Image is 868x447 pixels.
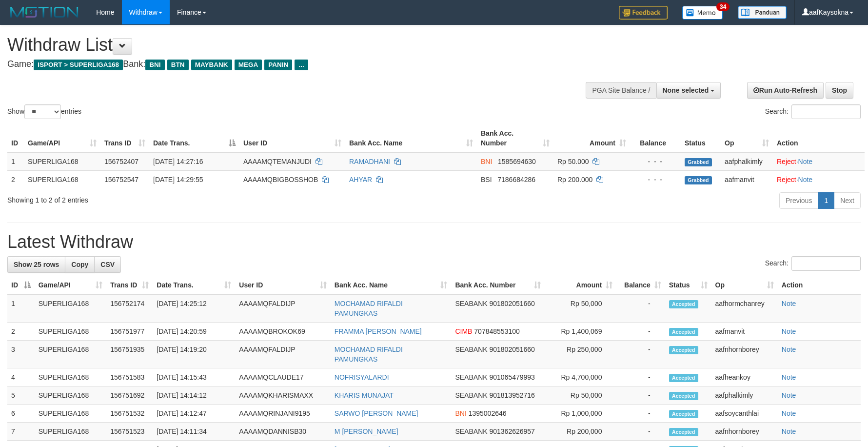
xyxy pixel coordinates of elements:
td: aafheankoy [711,368,778,386]
span: SEABANK [455,391,487,399]
td: aafphalkimly [711,386,778,405]
a: Note [782,300,796,307]
span: BNI [455,409,466,417]
span: Grabbed [685,158,712,166]
a: CSV [94,256,121,273]
td: 3 [7,341,35,368]
span: Accepted [669,346,698,354]
a: Reject [777,158,796,165]
td: - [616,323,665,341]
td: 156751692 [106,386,153,405]
td: SUPERLIGA168 [35,386,107,405]
span: 156752407 [104,158,138,165]
th: Date Trans.: activate to sort column ascending [153,276,235,294]
a: Note [798,158,813,165]
td: AAAAMQCLAUDE17 [235,368,330,386]
td: Rp 1,400,069 [545,323,616,341]
a: Reject [777,176,796,183]
div: PGA Site Balance / [586,82,656,99]
span: 34 [716,2,730,11]
td: 7 [7,423,35,441]
span: MEGA [235,60,262,70]
td: aafnhornborey [711,341,778,368]
td: - [616,368,665,386]
select: Showentries [24,104,61,119]
span: Copy 901802051660 to clipboard [489,300,534,307]
td: [DATE] 14:20:59 [153,323,235,341]
span: Copy 707848553100 to clipboard [474,327,519,335]
td: aafnhornborey [711,423,778,441]
span: CIMB [455,327,472,335]
span: [DATE] 14:29:55 [153,176,203,183]
th: Op: activate to sort column ascending [721,124,773,152]
img: panduan.png [738,6,787,19]
td: SUPERLIGA168 [35,423,107,441]
a: Note [782,345,796,353]
td: 1 [7,294,35,323]
span: SEABANK [455,427,487,435]
a: MOCHAMAD RIFALDI PAMUNGKAS [335,300,403,317]
th: Action [773,124,865,152]
span: AAAAMQBIGBOSSHOB [243,176,318,183]
td: 156751583 [106,368,153,386]
span: Copy 1395002646 to clipboard [469,409,507,417]
a: Run Auto-Refresh [747,82,824,99]
input: Search: [791,104,861,119]
th: Game/API: activate to sort column ascending [24,124,100,152]
th: ID [7,124,24,152]
td: AAAAMQDANNISB30 [235,423,330,441]
a: Copy [65,256,95,273]
span: Accepted [669,374,698,382]
span: SEABANK [455,373,487,381]
td: [DATE] 14:19:20 [153,341,235,368]
a: SARWO [PERSON_NAME] [335,409,418,417]
td: Rp 1,000,000 [545,405,616,423]
a: Previous [779,192,818,209]
th: Op: activate to sort column ascending [711,276,778,294]
td: SUPERLIGA168 [35,294,107,323]
td: 4 [7,368,35,386]
td: [DATE] 14:14:12 [153,386,235,405]
th: Trans ID: activate to sort column ascending [106,276,153,294]
td: 2 [7,170,24,188]
a: Note [798,176,813,183]
input: Search: [791,256,861,271]
td: SUPERLIGA168 [24,170,100,188]
a: NOFRISYALARDI [335,373,389,381]
span: Grabbed [685,176,712,184]
td: [DATE] 14:11:34 [153,423,235,441]
th: Balance: activate to sort column ascending [616,276,665,294]
th: Bank Acc. Number: activate to sort column ascending [451,276,545,294]
th: Bank Acc. Number: activate to sort column ascending [477,124,553,152]
td: aafmanvit [721,170,773,188]
span: ... [295,60,308,70]
span: Accepted [669,428,698,436]
a: Show 25 rows [7,256,65,273]
a: Note [782,427,796,435]
td: SUPERLIGA168 [35,368,107,386]
td: [DATE] 14:25:12 [153,294,235,323]
td: Rp 200,000 [545,423,616,441]
td: - [616,294,665,323]
td: aafphalkimly [721,152,773,171]
td: Rp 50,000 [545,294,616,323]
td: 156751523 [106,423,153,441]
a: MOCHAMAD RIFALDI PAMUNGKAS [335,345,403,363]
span: 156752547 [104,176,138,183]
td: - [616,423,665,441]
th: User ID: activate to sort column ascending [235,276,330,294]
td: Rp 50,000 [545,386,616,405]
span: Copy 901362626957 to clipboard [489,427,534,435]
img: MOTION_logo.png [7,5,81,20]
button: None selected [656,82,721,99]
span: Accepted [669,392,698,400]
td: [DATE] 14:12:47 [153,405,235,423]
td: 156751977 [106,323,153,341]
td: - [616,341,665,368]
th: Bank Acc. Name: activate to sort column ascending [345,124,477,152]
th: Status: activate to sort column ascending [665,276,711,294]
a: AHYAR [349,176,372,183]
a: Note [782,391,796,399]
span: None selected [663,86,709,94]
label: Search: [765,104,861,119]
